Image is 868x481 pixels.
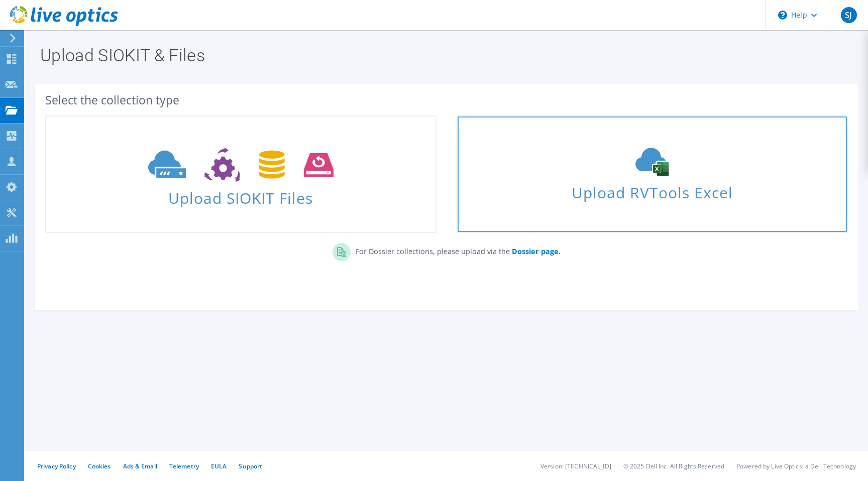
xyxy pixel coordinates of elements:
[623,462,724,470] li: © 2025 Dell Inc. All Rights Reserved
[46,184,436,206] span: Upload SIOKIT Files
[123,462,157,470] a: Ads & Email
[736,462,856,470] li: Powered by Live Optics, a Dell Technology
[45,115,437,233] a: Upload SIOKIT Files
[37,462,76,470] a: Privacy Policy
[88,462,111,470] a: Cookies
[510,247,561,256] a: Dossier page.
[540,462,611,470] li: Version: [TECHNICAL_ID]
[169,462,199,470] a: Telemetry
[512,247,561,256] b: Dossier page.
[211,462,227,470] a: EULA
[458,179,847,201] span: Upload RVTools Excel
[841,7,857,23] span: SJ
[45,94,848,105] div: Select the collection type
[351,243,561,257] p: For Dossier collections, please upload via the
[40,47,848,64] h1: Upload SIOKIT & Files
[778,11,787,20] svg: \n
[239,462,262,470] a: Support
[457,115,848,233] a: Upload RVTools Excel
